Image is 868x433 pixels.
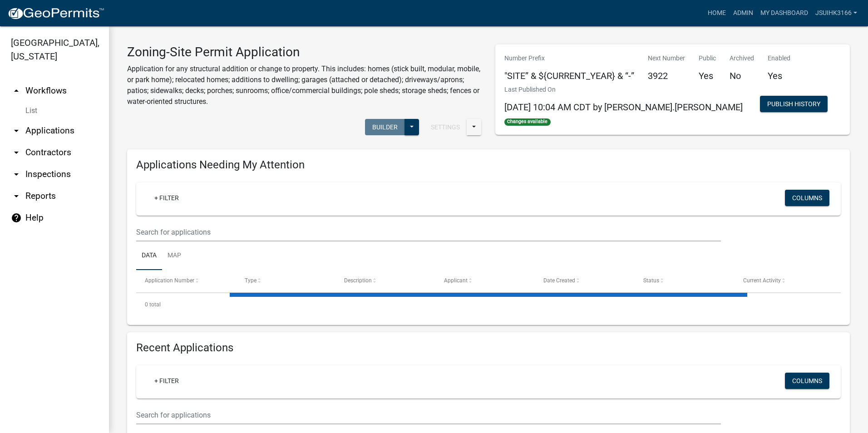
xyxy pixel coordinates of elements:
[11,169,22,180] i: arrow_drop_down
[785,373,829,389] button: Columns
[444,277,468,284] span: Applicant
[504,85,743,94] p: Last Published On
[812,5,861,22] a: Jsuihk3166
[344,277,372,284] span: Description
[743,277,781,284] span: Current Activity
[757,5,812,22] a: My Dashboard
[136,158,841,172] h4: Applications Needing My Attention
[504,54,634,63] p: Number Prefix
[424,119,467,135] button: Settings
[136,293,841,316] div: 0 total
[365,119,405,135] button: Builder
[730,5,757,22] a: Admin
[127,44,482,60] h3: Zoning-Site Permit Application
[635,270,735,292] datatable-header-cell: Status
[11,191,22,202] i: arrow_drop_down
[535,270,635,292] datatable-header-cell: Date Created
[543,277,575,284] span: Date Created
[768,54,790,63] p: Enabled
[435,270,535,292] datatable-header-cell: Applicant
[699,70,716,81] h5: Yes
[335,270,435,292] datatable-header-cell: Description
[236,270,336,292] datatable-header-cell: Type
[643,277,659,284] span: Status
[136,270,236,292] datatable-header-cell: Application Number
[145,277,194,284] span: Application Number
[136,406,721,424] input: Search for applications
[785,190,829,206] button: Columns
[768,70,790,81] h5: Yes
[11,212,22,223] i: help
[11,147,22,158] i: arrow_drop_down
[245,277,256,284] span: Type
[760,96,828,112] button: Publish History
[648,54,685,63] p: Next Number
[162,241,187,271] a: Map
[136,223,721,241] input: Search for applications
[136,341,841,354] h4: Recent Applications
[504,70,634,81] h5: "SITE” & ${CURRENT_YEAR} & “-”
[147,373,186,389] a: + Filter
[699,54,716,63] p: Public
[760,101,828,108] wm-modal-confirm: Workflow Publish History
[136,241,162,271] a: Data
[734,270,834,292] datatable-header-cell: Current Activity
[704,5,730,22] a: Home
[504,102,743,113] span: [DATE] 10:04 AM CDT by [PERSON_NAME].[PERSON_NAME]
[730,70,754,81] h5: No
[11,125,22,136] i: arrow_drop_down
[730,54,754,63] p: Archived
[504,118,551,126] span: Changes available
[147,190,186,206] a: + Filter
[11,85,22,96] i: arrow_drop_up
[127,64,482,107] p: Application for any structural addition or change to property. This includes: homes (stick built,...
[648,70,685,81] h5: 3922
